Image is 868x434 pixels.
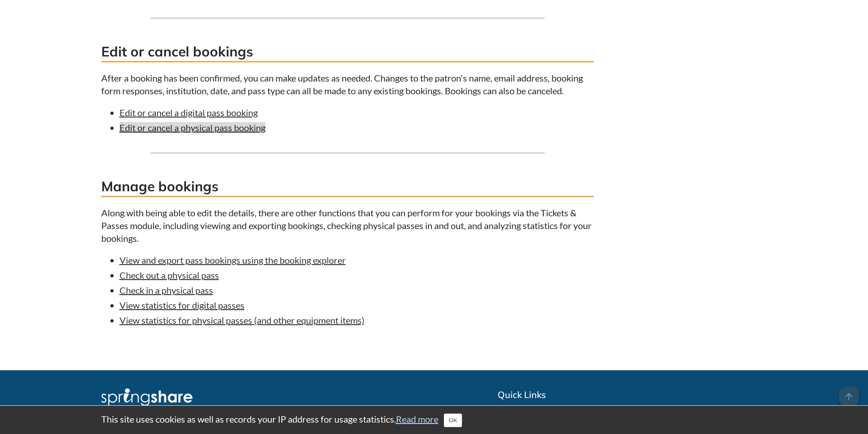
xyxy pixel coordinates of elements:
[120,315,364,326] a: View statistics for physical passes (and other equipment items)
[839,388,859,398] a: arrow_upward
[101,206,594,245] p: Along with being able to edit the details, there are other functions that you can perform for you...
[120,300,244,311] a: View statistics for digital passes
[92,413,776,427] div: This site uses cookies as well as records your IP address for usage statistics.
[498,388,767,401] h2: Quick Links
[444,414,462,427] button: Close
[120,107,258,118] a: Edit or cancel a digital pass booking
[120,122,265,133] a: Edit or cancel a physical pass booking
[101,42,594,62] h3: Edit or cancel bookings
[839,387,859,407] span: arrow_upward
[101,177,594,197] h3: Manage bookings
[120,285,213,296] a: Check in a physical pass
[120,270,219,281] a: Check out a physical pass
[396,414,438,424] a: Read more
[101,388,192,406] img: Springshare
[120,255,346,266] a: View and export pass bookings using the booking explorer
[101,71,594,97] p: After a booking has been confirmed, you can make updates as needed. Changes to the patron's name,...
